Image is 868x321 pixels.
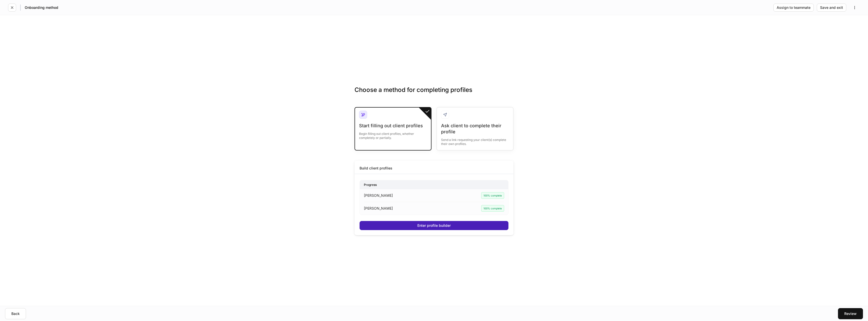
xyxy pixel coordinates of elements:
[773,4,814,12] button: Assign to teammate
[5,308,26,319] button: Back
[364,193,393,198] p: [PERSON_NAME]
[820,6,843,9] div: Save and exit
[360,180,508,189] div: Progress
[360,221,508,230] button: Enter profile builder
[360,166,392,171] div: Build client profiles
[417,224,451,227] div: Enter profile builder
[441,123,509,135] div: Ask client to complete their profile
[355,86,513,102] h3: Choose a method for completing profiles
[817,4,846,12] button: Save and exit
[844,312,857,315] div: Review
[364,206,393,211] p: [PERSON_NAME]
[481,192,504,199] div: 100% complete
[838,308,863,319] button: Review
[777,6,810,9] div: Assign to teammate
[441,135,509,146] div: Send a link requesting your client(s) complete their own profiles.
[25,5,58,10] h5: Onboarding method
[359,129,427,140] div: Begin filling out client profiles, whether completely or partially.
[11,312,20,315] div: Back
[359,123,427,129] div: Start filling out client profiles
[481,205,504,212] div: 100% complete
